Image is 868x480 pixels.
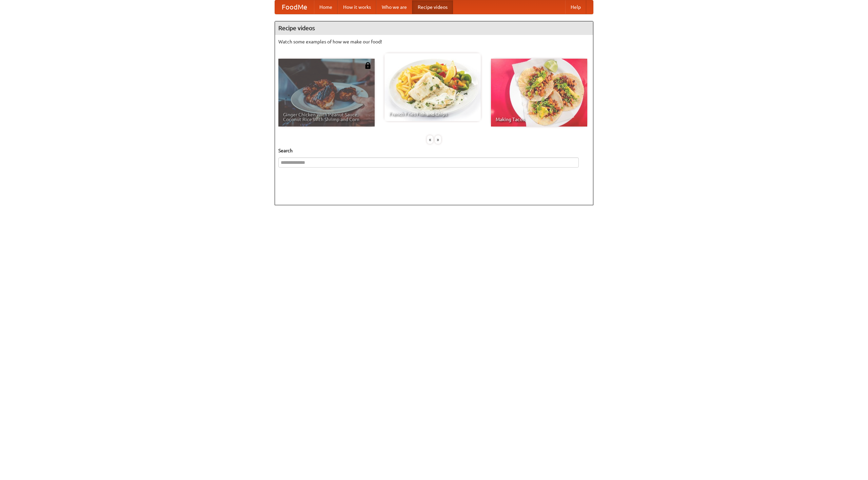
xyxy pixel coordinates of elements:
img: 483408.png [364,62,371,69]
span: Making Tacos [496,117,583,122]
p: Watch some examples of how we make our food! [278,38,590,45]
a: Who we are [376,0,412,14]
a: Recipe videos [412,0,453,14]
a: Making Tacos [491,59,587,127]
span: French Fries Fish and Chips [389,112,476,116]
a: Home [314,0,338,14]
a: French Fries Fish and Chips [384,53,481,121]
div: » [435,135,441,144]
a: Help [565,0,586,14]
div: « [427,135,433,144]
h5: Search [278,147,590,154]
h4: Recipe videos [275,21,593,35]
a: FoodMe [275,0,314,14]
a: How it works [338,0,376,14]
